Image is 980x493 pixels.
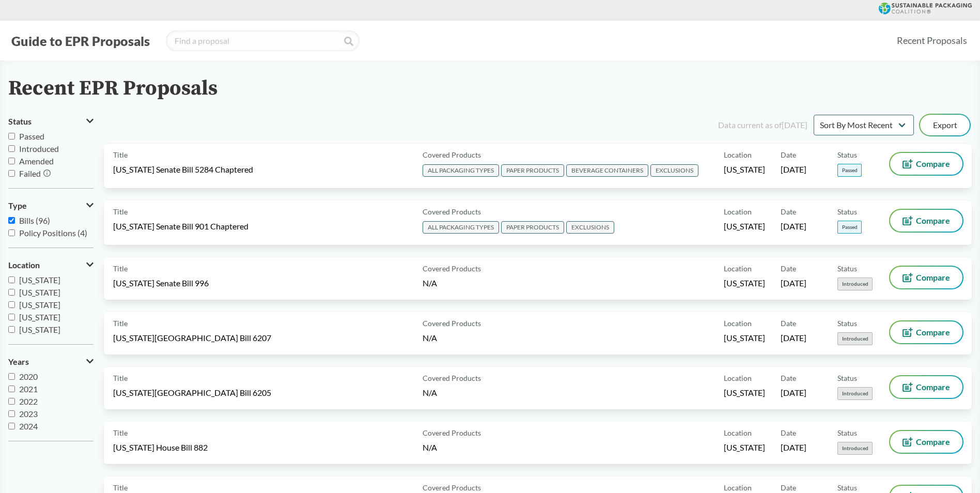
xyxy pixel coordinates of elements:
[19,287,60,297] span: [US_STATE]
[8,353,94,371] button: Years
[781,373,796,383] span: Date
[8,276,15,283] input: [US_STATE]
[113,164,253,175] span: [US_STATE] Senate Bill 5284 Chaptered
[781,482,796,493] span: Date
[19,372,38,381] span: 2020
[423,164,499,177] span: ALL PACKAGING TYPES
[113,442,208,453] span: [US_STATE] House Bill 882
[718,119,807,131] div: Data current as of [DATE]
[916,328,950,336] span: Compare
[781,332,806,344] span: [DATE]
[113,149,128,160] span: Title
[837,442,873,455] span: Introduced
[8,158,15,164] input: Amended
[724,221,765,232] span: [US_STATE]
[113,373,128,383] span: Title
[781,427,796,438] span: Date
[19,300,60,310] span: [US_STATE]
[8,301,15,308] input: [US_STATE]
[113,263,128,274] span: Title
[724,482,752,493] span: Location
[8,217,15,224] input: Bills (96)
[920,115,970,135] button: Export
[566,221,614,234] span: EXCLUSIONS
[8,260,40,270] span: Location
[781,164,806,175] span: [DATE]
[916,160,950,168] span: Compare
[19,156,54,166] span: Amended
[8,373,15,380] input: 2020
[8,423,15,429] input: 2024
[8,386,15,392] input: 2021
[113,278,209,289] span: [US_STATE] Senate Bill 996
[8,256,94,274] button: Location
[781,221,806,232] span: [DATE]
[8,170,15,177] input: Failed
[19,131,44,141] span: Passed
[890,431,962,453] button: Compare
[501,164,564,177] span: PAPER PRODUCTS
[724,442,765,453] span: [US_STATE]
[19,421,38,431] span: 2024
[19,312,60,322] span: [US_STATE]
[113,387,271,398] span: [US_STATE][GEOGRAPHIC_DATA] Bill 6205
[113,482,128,493] span: Title
[837,332,873,345] span: Introduced
[837,373,857,383] span: Status
[8,117,32,126] span: Status
[916,217,950,225] span: Compare
[423,149,481,160] span: Covered Products
[781,149,796,160] span: Date
[837,221,862,234] span: Passed
[8,229,15,236] input: Policy Positions (4)
[781,442,806,453] span: [DATE]
[8,357,29,366] span: Years
[19,228,87,238] span: Policy Positions (4)
[113,427,128,438] span: Title
[837,164,862,177] span: Passed
[19,325,60,334] span: [US_STATE]
[423,221,499,234] span: ALL PACKAGING TYPES
[892,29,972,52] a: Recent Proposals
[837,427,857,438] span: Status
[423,482,481,493] span: Covered Products
[8,410,15,417] input: 2023
[423,442,437,452] span: N/A
[8,33,153,49] button: Guide to EPR Proposals
[19,215,50,225] span: Bills (96)
[423,427,481,438] span: Covered Products
[890,321,962,343] button: Compare
[19,384,38,394] span: 2021
[781,278,806,289] span: [DATE]
[423,206,481,217] span: Covered Products
[8,145,15,152] input: Introduced
[166,30,360,51] input: Find a proposal
[8,326,15,333] input: [US_STATE]
[837,149,857,160] span: Status
[724,318,752,329] span: Location
[19,168,41,178] span: Failed
[423,373,481,383] span: Covered Products
[724,164,765,175] span: [US_STATE]
[916,383,950,391] span: Compare
[423,278,437,288] span: N/A
[724,332,765,344] span: [US_STATE]
[724,373,752,383] span: Location
[8,201,27,210] span: Type
[19,144,59,153] span: Introduced
[8,314,15,320] input: [US_STATE]
[423,388,437,397] span: N/A
[916,273,950,282] span: Compare
[19,409,38,419] span: 2023
[8,289,15,296] input: [US_STATE]
[650,164,698,177] span: EXCLUSIONS
[8,133,15,140] input: Passed
[19,275,60,285] span: [US_STATE]
[724,263,752,274] span: Location
[113,332,271,344] span: [US_STATE][GEOGRAPHIC_DATA] Bill 6207
[837,318,857,329] span: Status
[113,318,128,329] span: Title
[8,197,94,214] button: Type
[837,387,873,400] span: Introduced
[724,278,765,289] span: [US_STATE]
